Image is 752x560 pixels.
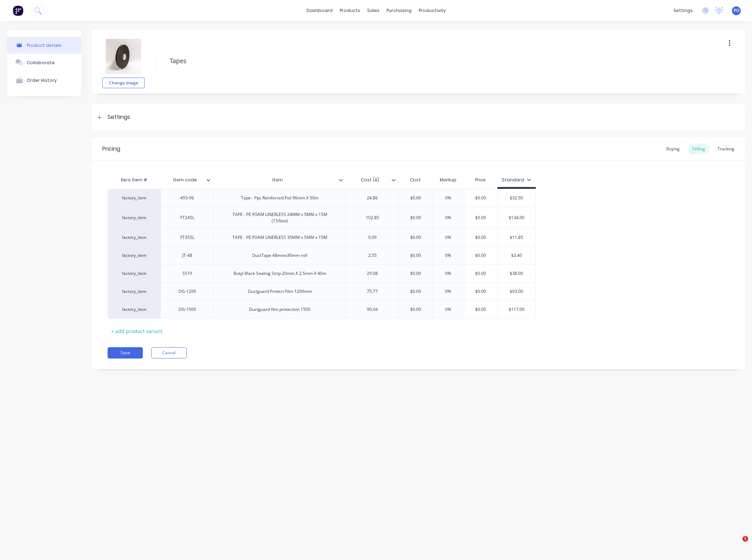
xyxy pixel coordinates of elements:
[498,247,535,264] div: $3.40
[498,229,535,246] div: $11.85
[27,78,57,83] div: Order History
[243,305,316,314] div: Ductguard film protection 1500
[213,173,346,187] div: Item
[7,37,81,54] button: Product details
[7,54,81,71] button: Collaborate
[108,300,536,319] div: factory_itemDG-1500Ductguard film protection 150090.04$0.000%$0.00$117.00
[383,5,415,16] div: purchasing
[108,173,160,187] div: Xero Item #
[346,171,394,189] div: Cost (A)
[170,213,205,222] div: FT245L
[170,251,205,260] div: JT-48
[364,5,383,16] div: sales
[108,228,536,246] div: factory_itemFT355LTAPE - PE FOAM LINERLESS 35MM x 5MM x 15M9.09$0.000%$0.00$11.85
[242,287,317,296] div: Ductguard Protect Film 1200mm
[398,247,433,264] div: $0.00
[714,144,738,154] div: Tracking
[170,305,205,314] div: DG-1500
[115,252,153,259] div: factory_item
[431,301,466,318] div: 0%
[734,7,739,14] span: PO
[398,229,433,246] div: $0.00
[13,5,23,16] img: Factory
[170,233,205,242] div: FT355L
[227,233,333,242] div: TAPE - PE FOAM LINERLESS 35MM x 5MM x 15M
[170,287,205,296] div: DG-1200
[398,209,433,227] div: $0.00
[355,269,390,278] div: 29.08
[115,234,153,241] div: factory_item
[170,269,205,278] div: SS19
[463,301,498,318] div: $0.00
[108,207,536,228] div: factory_itemFT245LTAPE - PE FOAM LINERLESS 24MM x 5MM x 15M (15/box)102.85$0.000%$0.00$134.00
[346,173,399,187] div: Cost (A)
[398,283,433,300] div: $0.00
[463,229,498,246] div: $0.00
[235,193,324,203] div: Tape - Ppc Reinforced Foil 96mm X 50m
[663,144,683,154] div: Buying
[670,5,696,16] div: settings
[303,5,336,16] a: dashboard
[102,35,145,88] div: fileChange image
[463,265,498,282] div: $0.00
[115,215,153,221] div: factory_item
[7,71,81,89] button: Order History
[498,283,535,300] div: $93.00
[247,251,313,260] div: DuctTape 48mmx30mm roll
[398,265,433,282] div: $0.00
[431,283,466,300] div: 0%
[115,195,153,201] div: factory_item
[463,209,498,227] div: $0.00
[742,536,748,542] span: 1
[398,301,433,318] div: $0.00
[115,270,153,277] div: factory_item
[102,78,145,88] button: Change image
[108,113,130,122] div: Settings
[228,269,332,278] div: Butyl Black Sealing Strip 20mm X 2.5mm X 40m
[463,283,498,300] div: $0.00
[502,177,531,183] div: Standard
[498,209,535,227] div: $134.00
[170,193,205,203] div: 493-96
[355,193,390,203] div: 24.86
[399,173,432,187] div: Cost
[431,247,466,264] div: 0%
[415,5,449,16] div: productivity
[355,233,390,242] div: 9.09
[108,189,536,207] div: factory_item493-96Tape - Ppc Reinforced Foil 96mm X 50m24.86$0.000%$0.00$32.50
[689,144,709,154] div: Selling
[431,265,466,282] div: 0%
[355,213,390,222] div: 102.85
[108,246,536,264] div: factory_itemJT-48DuctTape 48mmx30mm roll2.55$0.000%$0.00$3.40
[102,145,120,153] div: Pricing
[108,264,536,282] div: factory_itemSS19Butyl Black Sealing Strip 20mm X 2.5mm X 40m29.08$0.000%$0.00$38.00
[151,347,187,359] button: Cancel
[106,39,141,74] img: file
[166,53,672,69] textarea: Tapes
[398,189,433,207] div: $0.00
[160,173,213,187] div: Item code
[463,247,498,264] div: $0.00
[498,265,535,282] div: $38.00
[355,287,390,296] div: 75.77
[336,5,364,16] div: products
[464,173,498,187] div: Price
[463,189,498,207] div: $0.00
[213,171,341,189] div: Item
[355,305,390,314] div: 90.04
[115,288,153,295] div: factory_item
[108,326,166,337] div: + add product variant
[498,301,535,318] div: $117.00
[160,171,209,189] div: Item code
[115,306,153,313] div: factory_item
[431,189,466,207] div: 0%
[108,347,143,359] button: Save
[27,60,55,65] div: Collaborate
[431,229,466,246] div: 0%
[27,43,62,48] div: Product details
[222,210,338,225] div: TAPE - PE FOAM LINERLESS 24MM x 5MM x 15M (15/box)
[728,536,745,553] iframe: Intercom live chat
[108,282,536,300] div: factory_itemDG-1200Ductguard Protect Film 1200mm75.77$0.000%$0.00$93.00
[431,209,466,227] div: 0%
[498,189,535,207] div: $32.50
